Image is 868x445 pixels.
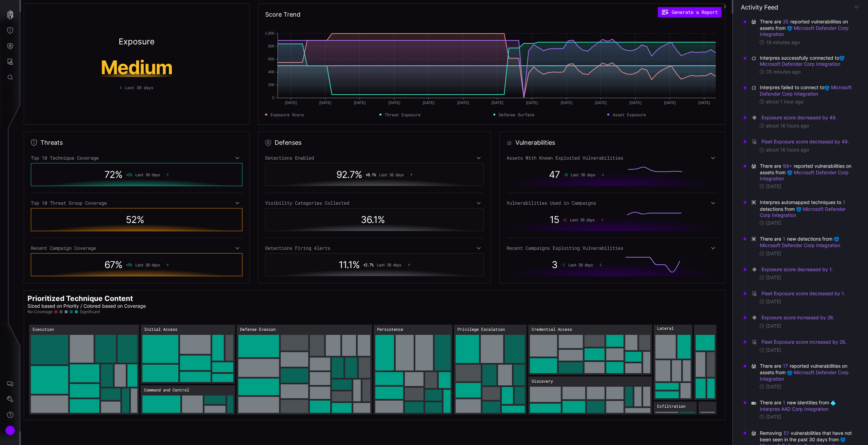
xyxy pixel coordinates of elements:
[125,84,153,90] span: Last 30 days
[482,387,500,400] rect: Privilege Escalation → Privilege Escalation:Cloud Accounts: 24
[457,101,469,105] text: [DATE]
[385,112,420,118] span: Threat Exposure
[361,214,385,225] span: 36.1 %
[265,31,275,35] text: 1,000
[530,387,561,402] rect: Discovery → Discovery:System Information Discovery: 56
[182,396,203,413] rect: Command and Control → Command and Control:Web Protocols: 50
[760,163,853,182] span: There are reported vulnerabilities on assets from
[664,101,676,105] text: [DATE]
[741,3,778,11] h4: Activity Feed
[375,387,403,399] rect: Persistence → Persistence:External Remote Services: 34
[423,101,435,105] text: [DATE]
[204,406,225,413] rect: Command and Control → Command and Control:DNS: 23
[766,323,781,329] time: [DATE]
[760,199,853,218] span: Interpres automapped techniques to detections from
[281,384,308,398] rect: Defense Evasion → Defense Evasion:File Deletion: 37
[310,401,330,413] rect: Defense Evasion → Defense Evasion:Indicator Removal: 25
[180,356,211,370] rect: Initial Access → Initial Access:Spearphishing Link: 47
[375,372,403,385] rect: Persistence → Persistence:Account Manipulation: 36
[498,365,512,385] rect: Privilege Escalation → Privilege Escalation:Abuse Elevation Control Mechanism: 29
[31,200,242,206] div: Top 10 Threat Group Coverage
[101,388,120,400] rect: Execution → Execution:Native API: 23
[374,325,452,414] rect: Persistence: 509
[761,314,835,321] button: Exposure score increased by 26.
[31,155,242,161] div: Top 10 Technique Coverage
[27,294,722,303] h2: Prioritized Technique Content
[405,388,423,400] rect: Persistence → Persistence:Cloud Accounts: 24
[265,11,300,19] h2: Score Trend
[95,335,116,363] rect: Execution → Execution:Scheduled Task: 54
[363,262,373,267] span: + 2.7 %
[180,335,211,354] rect: Initial Access → Initial Access:Exploit Public-Facing Application: 60
[275,139,301,147] h2: Defenses
[606,348,624,360] rect: Credential Access → Credential Access:Unsecured Credentials: 24
[530,404,561,413] rect: Discovery → Discovery:Network Service Discovery: 36
[142,365,178,382] rect: Initial Access → Initial Access:Valid Accounts: 63
[530,335,557,357] rect: Credential Access → Credential Access:LSASS Memory: 62
[135,172,160,177] span: Last 30 days
[377,262,401,267] span: Last 30 days
[126,214,144,225] span: 52 %
[563,401,585,413] rect: Discovery → Discovery:Remote System Discovery: 33
[643,352,650,373] rect: Credential Access → Credential Access:Cached Domain Credentials: 19
[766,250,781,257] time: [DATE]
[700,412,715,413] rect: Impact → Impact:Inhibit System Recovery: 20
[530,358,557,373] rect: Credential Access → Credential Access:OS Credential Dumping: 44
[31,366,68,394] rect: Execution → Execution:Malicious File: 95
[787,170,792,176] img: Microsoft Defender
[606,335,624,347] rect: Credential Access → Credential Access:Credentials from Web Browsers: 24
[561,262,565,267] span: -1
[839,56,845,61] img: Microsoft Defender
[625,363,642,373] rect: Credential Access → Credential Access:Network Sniffing: 19
[310,372,330,385] rect: Defense Evasion → Defense Evasion:Mshta: 26
[456,383,481,398] rect: Privilege Escalation → Privilege Escalation:Account Manipulation: 36
[310,358,330,370] rect: Defense Evasion → Defense Evasion:Clear Windows Event Logs: 26
[212,374,233,382] rect: Initial Access → Initial Access:Local Accounts: 20
[70,335,94,363] rect: Execution → Execution:Windows Command Shell: 61
[104,169,122,180] span: 72 %
[766,275,781,281] time: [DATE]
[456,335,479,363] rect: Privilege Escalation → Privilege Escalation:Valid Accounts: 63
[630,101,642,105] text: [DATE]
[515,387,525,404] rect: Privilege Escalation → Privilege Escalation:Scheduled Task/Job: 19
[655,360,670,381] rect: Lateral Movement → Lateral Movement:SMB/Windows Admin Shares: 34
[127,364,137,387] rect: Execution → Execution:Python: 23
[834,237,839,242] img: Microsoft Defender
[310,387,330,399] rect: Defense Evasion → Defense Evasion:Clear Linux or Mac System Logs: 25
[482,365,496,385] rect: Privilege Escalation → Privilege Escalation:Exploitation for Privilege Escalation: 29
[70,364,99,382] rect: Execution → Execution:Command and Scripting Interpreter: 50
[326,335,340,356] rect: Defense Evasion → Defense Evasion:Impair Defenses: 30
[505,335,525,363] rect: Privilege Escalation → Privilege Escalation:Scheduled Task: 54
[375,335,394,370] rect: Persistence → Persistence:Valid Accounts: 63
[268,70,274,74] text: 400
[766,299,781,305] time: [DATE]
[142,396,180,413] rect: Command and Control → Command and Control:Ingress Tool Transfer: 88
[585,362,605,373] rect: Credential Access → Credential Access:Private Keys: 26
[526,101,538,105] text: [DATE]
[238,379,279,395] rect: Defense Evasion → Defense Evasion:Valid Accounts: 63
[761,290,845,297] button: Fleet Exposure score decreased by 1.
[549,169,560,180] span: 47
[425,402,442,413] rect: Persistence → Persistence:Local Account: 19
[482,402,500,413] rect: Privilege Escalation → Privilege Escalation:Hijack Execution Flow: 21
[265,155,484,161] div: Detections Enabled
[502,387,513,404] rect: Privilege Escalation → Privilege Escalation:Local Accounts: 20
[265,200,484,206] div: Visibility Categories Collected
[760,18,853,38] span: There are reported vulnerabilities on assets from
[639,335,650,350] rect: Credential Access → Credential Access:LSA Secrets: 20
[212,362,233,372] rect: Initial Access → Initial Access:Phishing: 23
[227,396,233,413] rect: Command and Control → Command and Control:Protocol Tunneling: 18
[606,387,624,399] rect: Discovery → Discovery:File and Directory Discovery: 27
[824,85,830,91] img: Microsoft Defender
[625,352,642,362] rect: Credential Access → Credential Access:Adversary-in-the-Middle: 19
[499,112,534,118] span: Defense Surface
[654,402,697,414] rect: Exfiltration: 45
[655,391,679,398] rect: Lateral Movement → Lateral Movement:RDP Hijacking: 19
[707,379,715,398] rect: Collection → Collection:Adversary-in-the-Middle: 19
[354,101,366,105] text: [DATE]
[502,406,525,413] rect: Privilege Escalation → Privilege Escalation:Create or Modify System Process: 18
[761,339,847,345] button: Fleet Exposure score increased by 26.
[595,101,607,105] text: [DATE]
[507,200,718,206] div: Vulnerabilities Used in Campaigns
[358,335,370,356] rect: Defense Evasion → Defense Evasion:Masquerading: 27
